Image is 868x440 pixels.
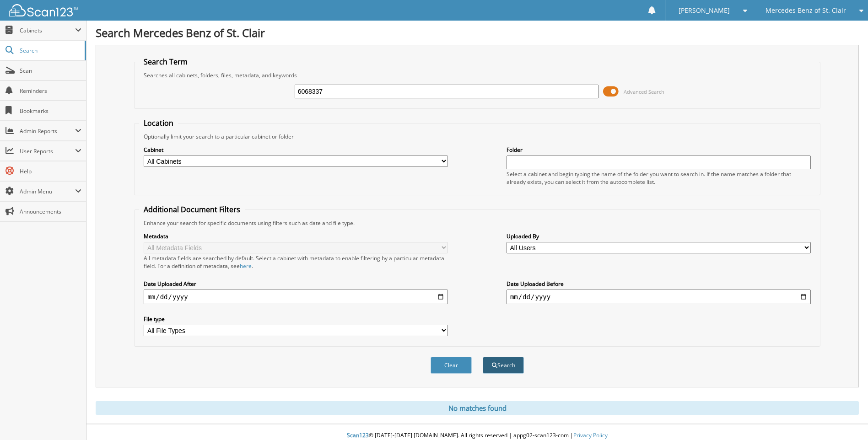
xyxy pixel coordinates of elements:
[144,146,448,154] label: Cabinet
[139,118,178,128] legend: Location
[679,8,730,13] span: [PERSON_NAME]
[20,167,81,175] span: Help
[20,147,75,155] span: User Reports
[139,71,815,79] div: Searches all cabinets, folders, files, metadata, and keywords
[507,280,811,288] label: Date Uploaded Before
[96,25,859,40] h1: Search Mercedes Benz of St. Clair
[20,127,75,135] span: Admin Reports
[139,219,815,227] div: Enhance your search for specific documents using filters such as date and file type.
[240,262,252,270] a: here
[507,170,811,186] div: Select a cabinet and begin typing the name of the folder you want to search in. If the name match...
[507,146,811,154] label: Folder
[483,357,524,374] button: Search
[507,290,811,304] input: end
[20,27,75,34] span: Cabinets
[766,8,846,13] span: Mercedes Benz of St. Clair
[96,401,859,415] div: No matches found
[144,290,448,304] input: start
[431,357,472,374] button: Clear
[20,188,75,195] span: Admin Menu
[573,431,608,439] a: Privacy Policy
[20,47,80,54] span: Search
[139,204,245,215] legend: Additional Document Filters
[822,396,868,440] iframe: Chat Widget
[20,208,81,215] span: Announcements
[144,232,448,240] label: Metadata
[347,431,369,439] span: Scan123
[624,88,664,95] span: Advanced Search
[20,67,81,75] span: Scan
[9,4,78,16] img: scan123-logo-white.svg
[507,232,811,240] label: Uploaded By
[144,315,448,323] label: File type
[20,87,81,95] span: Reminders
[139,133,815,140] div: Optionally limit your search to a particular cabinet or folder
[20,107,81,115] span: Bookmarks
[139,57,192,67] legend: Search Term
[144,254,448,270] div: All metadata fields are searched by default. Select a cabinet with metadata to enable filtering b...
[144,280,448,288] label: Date Uploaded After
